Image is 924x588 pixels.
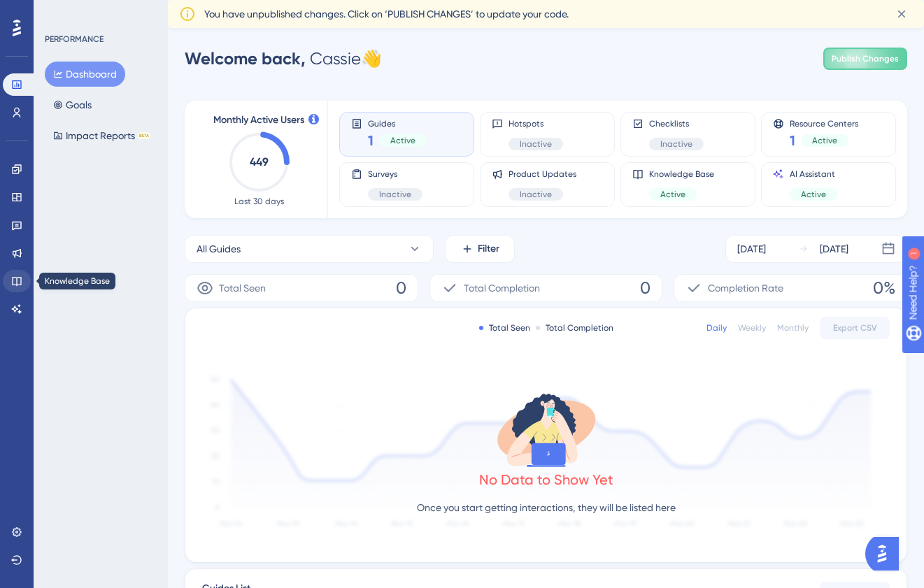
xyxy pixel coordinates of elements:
span: Filter [478,241,499,257]
span: Guides [368,118,427,128]
span: Inactive [520,189,552,200]
span: Active [812,135,837,146]
p: Once you start getting interactions, they will be listed here [417,499,676,516]
div: Total Completion [536,322,613,334]
div: [DATE] [737,241,766,257]
span: Active [801,189,826,200]
span: You have unpublished changes. Click on ‘PUBLISH CHANGES’ to update your code. [204,6,569,22]
span: Active [660,189,685,200]
span: 0% [873,277,895,299]
button: Publish Changes [823,48,907,70]
div: BETA [138,132,150,139]
span: Hotspots [509,118,563,129]
span: Product Updates [509,168,576,180]
span: Completion Rate [708,280,783,296]
span: Publish Changes [832,53,899,64]
span: Total Seen [219,280,266,296]
span: 0 [640,277,651,299]
span: All Guides [197,241,241,257]
div: Daily [706,322,727,334]
span: 1 [790,131,795,150]
button: Dashboard [45,62,125,87]
span: Last 30 days [234,196,284,207]
button: All Guides [185,235,434,263]
button: Impact ReportsBETA [45,123,159,148]
div: Monthly [777,322,809,334]
div: Cassie 👋 [185,48,382,70]
text: 449 [250,155,269,168]
span: 1 [368,131,374,150]
span: Active [390,135,415,146]
button: Export CSV [820,317,890,339]
span: Inactive [520,138,552,150]
div: PERFORMANCE [45,34,104,45]
button: Filter [445,235,515,263]
div: Total Seen [479,322,530,334]
span: Need Help? [33,3,87,20]
span: Monthly Active Users [213,112,304,129]
span: 0 [396,277,406,299]
iframe: UserGuiding AI Assistant Launcher [865,533,907,575]
span: Checklists [649,118,704,129]
div: 1 [97,7,101,18]
div: No Data to Show Yet [479,470,613,489]
span: AI Assistant [790,168,837,180]
span: Total Completion [464,280,540,296]
span: Inactive [379,189,411,200]
span: Welcome back, [185,48,306,69]
span: Knowledge Base [649,168,714,180]
span: Surveys [368,168,422,180]
span: Resource Centers [790,118,858,128]
div: [DATE] [820,241,848,257]
button: Goals [45,92,100,117]
div: Weekly [738,322,766,334]
span: Inactive [660,138,692,150]
span: Export CSV [833,322,877,334]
